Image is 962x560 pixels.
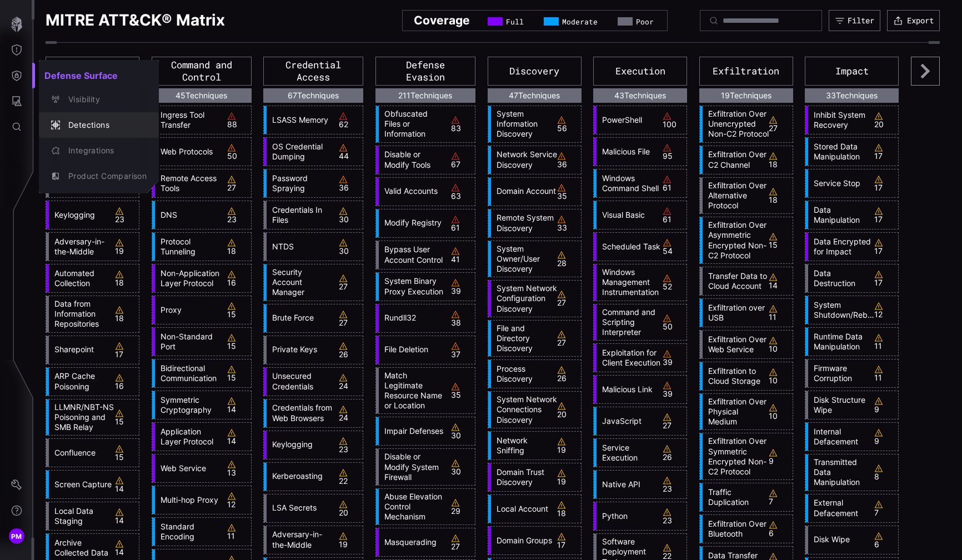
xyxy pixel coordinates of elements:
[39,138,159,163] button: Integrations
[63,144,147,158] div: Integrations
[63,118,147,132] div: Detections
[39,163,159,189] button: Product Comparison
[63,93,147,107] div: Visibility
[63,169,147,183] div: Product Comparison
[39,64,159,87] h2: Defense Surface
[39,87,159,112] button: Visibility
[39,112,159,138] button: Detections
